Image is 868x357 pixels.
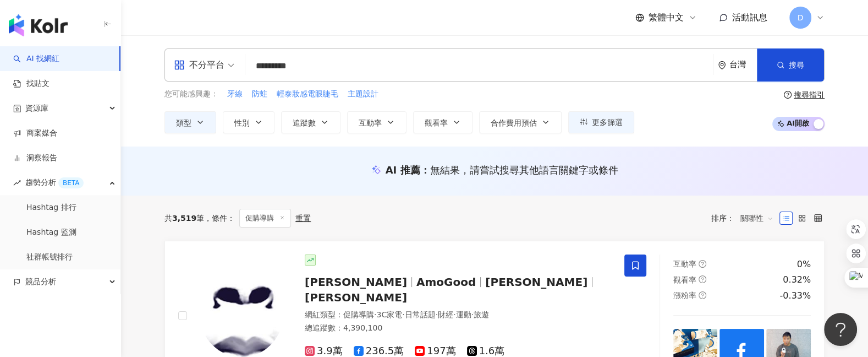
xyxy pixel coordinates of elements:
[174,59,185,71] span: appstore
[479,111,562,133] button: 合作費用預估
[9,14,68,36] img: logo
[649,12,684,24] span: 繁體中文
[699,260,706,268] span: question-circle
[416,275,476,289] span: AmoGood
[204,214,235,223] span: 條件 ：
[223,111,274,133] button: 性別
[26,202,76,213] a: Hashtag 排行
[347,88,379,100] button: 主題設計
[797,258,811,271] div: 0%
[456,310,471,319] span: 運動
[430,164,618,176] span: 無結果，請嘗試搜尋其他語言關鍵字或條件
[13,78,50,89] a: 找貼文
[453,310,455,319] span: ·
[415,345,455,357] span: 197萬
[277,89,338,100] span: 輕泰妝感電眼睫毛
[779,290,811,302] div: -0.33%
[413,111,473,133] button: 觀看率
[239,209,291,228] span: 促購導購
[376,310,402,319] span: 3C家電
[252,89,267,100] span: 防蛀
[234,118,250,127] span: 性別
[798,12,804,24] span: D
[784,91,792,99] span: question-circle
[164,214,204,223] div: 共 筆
[343,310,374,319] span: 促購導購
[491,118,537,127] span: 合作費用預估
[789,61,804,69] span: 搜尋
[26,227,76,238] a: Hashtag 監測
[699,291,706,299] span: question-circle
[471,310,474,319] span: ·
[386,163,618,177] div: AI 推薦 ：
[295,214,311,223] div: 重置
[174,56,224,74] div: 不分平台
[699,275,706,283] span: question-circle
[405,310,436,319] span: 日常話題
[227,88,243,100] button: 牙線
[729,60,757,69] div: 台灣
[276,88,339,100] button: 輕泰妝感電眼睫毛
[227,89,243,100] span: 牙線
[673,291,696,300] span: 漲粉率
[200,274,283,357] img: KOL Avatar
[718,61,726,69] span: environment
[374,310,376,319] span: ·
[673,275,696,284] span: 觀看率
[354,345,404,357] span: 236.5萬
[25,170,84,195] span: 趨勢分析
[26,252,73,263] a: 社群帳號排行
[438,310,453,319] span: 財經
[281,111,340,133] button: 追蹤數
[305,291,407,304] span: [PERSON_NAME]
[251,88,268,100] button: 防蛀
[305,275,407,289] span: [PERSON_NAME]
[25,269,56,294] span: 競品分析
[824,313,857,346] iframe: Help Scout Beacon - Open
[732,12,767,23] span: 活動訊息
[25,96,48,121] span: 資源庫
[425,118,448,127] span: 觀看率
[711,209,779,227] div: 排序：
[485,275,587,289] span: [PERSON_NAME]
[305,345,343,357] span: 3.9萬
[164,111,216,133] button: 類型
[592,118,623,127] span: 更多篩選
[58,177,84,188] div: BETA
[172,214,196,223] span: 3,519
[347,111,406,133] button: 互動率
[164,89,218,100] span: 您可能感興趣：
[13,53,59,64] a: searchAI 找網紅
[13,153,57,164] a: 洞察報告
[467,345,505,357] span: 1.6萬
[794,90,825,99] div: 搜尋指引
[13,179,21,187] span: rise
[13,128,57,139] a: 商案媒合
[783,274,811,286] div: 0.32%
[757,48,824,82] button: 搜尋
[402,310,404,319] span: ·
[305,323,611,334] div: 總追蹤數 ： 4,390,100
[359,118,382,127] span: 互動率
[568,111,634,133] button: 更多篩選
[474,310,489,319] span: 旅遊
[305,310,611,321] div: 網紅類型 ：
[176,118,191,127] span: 類型
[348,89,378,100] span: 主題設計
[293,118,316,127] span: 追蹤數
[436,310,438,319] span: ·
[673,259,696,268] span: 互動率
[740,209,773,227] span: 關聯性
